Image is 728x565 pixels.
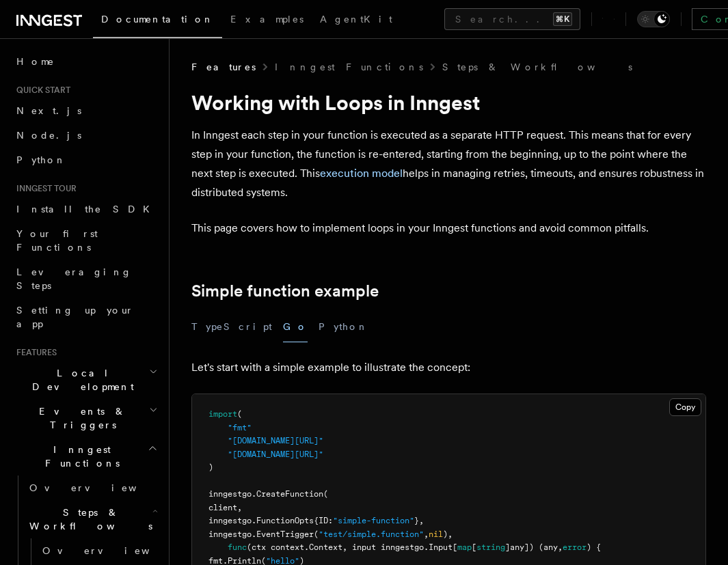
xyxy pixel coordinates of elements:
span: inngestgo. [208,489,256,499]
span: inngestgo.FunctionOpts{ID: [208,516,333,525]
span: ]any]) (any, [505,542,563,552]
span: ) [208,463,213,472]
span: Setting up your app [16,305,134,329]
span: AgentKit [320,14,392,25]
button: Steps & Workflows [24,500,161,538]
a: Steps & Workflows [442,60,632,74]
p: This page covers how to implement loops in your Inngest functions and avoid common pitfalls. [191,219,706,238]
a: Your first Functions [11,221,161,260]
span: inngestgo. [208,529,256,539]
span: Inngest tour [11,183,77,194]
span: Inngest Functions [11,443,148,470]
span: Your first Functions [16,228,98,253]
span: Steps & Workflows [24,506,152,533]
p: In Inngest each step in your function is executed as a separate HTTP request. This means that for... [191,126,706,202]
span: "simple-function" [333,516,414,525]
span: ), [443,529,453,539]
button: Copy [669,398,701,416]
span: EventTrigger [256,529,314,539]
a: Setting up your app [11,298,161,336]
span: string [476,542,505,552]
a: Simple function example [191,281,379,301]
span: Local Development [11,366,149,394]
span: Home [16,55,55,68]
span: "fmt" [228,423,252,432]
span: Features [191,60,256,74]
span: client, [208,503,242,512]
span: "[DOMAIN_NAME][URL]" [228,436,323,445]
button: Go [283,312,308,342]
a: Install the SDK [11,197,161,221]
a: Overview [37,538,161,563]
span: Overview [42,545,183,556]
span: ( [237,409,242,419]
span: Features [11,347,57,358]
a: Documentation [93,4,222,38]
span: ( [323,489,328,499]
span: Node.js [16,130,81,141]
button: Local Development [11,361,161,399]
span: Quick start [11,85,70,96]
span: Leveraging Steps [16,266,132,291]
span: Examples [230,14,304,25]
span: Install the SDK [16,204,158,215]
span: (ctx context.Context, input inngestgo.Input[ [247,542,457,552]
span: Events & Triggers [11,404,149,432]
h1: Working with Loops in Inngest [191,90,706,115]
a: Inngest Functions [275,60,423,74]
span: Documentation [101,14,214,25]
button: TypeScript [191,312,272,342]
a: Next.js [11,98,161,123]
span: import [208,409,237,419]
span: Overview [29,482,170,493]
button: Inngest Functions [11,437,161,476]
span: Next.js [16,105,81,116]
span: map [457,542,472,552]
span: "test/simple.function" [319,529,424,539]
a: execution model [320,167,403,180]
button: Search...⌘K [444,8,580,30]
span: [ [472,542,476,552]
span: ( [314,529,319,539]
a: AgentKit [312,4,401,37]
p: Let's start with a simple example to illustrate the concept: [191,358,706,377]
span: }, [414,516,424,525]
span: ) { [587,542,601,552]
a: Overview [24,476,161,500]
a: Node.js [11,123,161,148]
a: Python [11,148,161,172]
button: Events & Triggers [11,399,161,437]
a: Examples [222,4,312,37]
a: Leveraging Steps [11,260,161,298]
button: Python [319,312,368,342]
span: , [424,529,429,539]
span: func [228,542,247,552]
button: Toggle dark mode [637,11,670,27]
span: error [563,542,587,552]
kbd: ⌘K [553,12,572,26]
span: nil [429,529,443,539]
span: "[DOMAIN_NAME][URL]" [228,450,323,459]
a: Home [11,49,161,74]
span: CreateFunction [256,489,323,499]
span: Python [16,154,66,165]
